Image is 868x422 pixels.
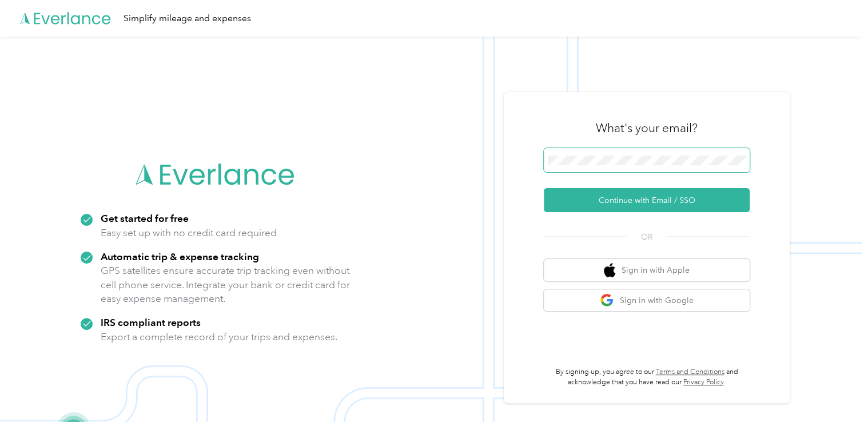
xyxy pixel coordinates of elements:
a: Privacy Policy [683,378,724,387]
strong: Automatic trip & expense tracking [101,250,259,262]
button: google logoSign in with Google [544,289,750,312]
button: apple logoSign in with Apple [544,259,750,281]
p: GPS satellites ensure accurate trip tracking even without cell phone service. Integrate your bank... [101,264,351,306]
div: Simplify mileage and expenses [124,11,251,26]
p: By signing up, you agree to our and acknowledge that you have read our . [544,367,750,387]
strong: IRS compliant reports [101,316,201,328]
p: Export a complete record of your trips and expenses. [101,330,337,344]
p: Easy set up with no credit card required [101,226,277,240]
strong: Get started for free [101,212,189,224]
button: Continue with Email / SSO [544,188,750,212]
img: google logo [600,293,614,308]
a: Terms and Conditions [656,368,724,376]
img: apple logo [604,263,615,277]
span: OR [627,231,667,243]
h3: What's your email? [596,120,698,136]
